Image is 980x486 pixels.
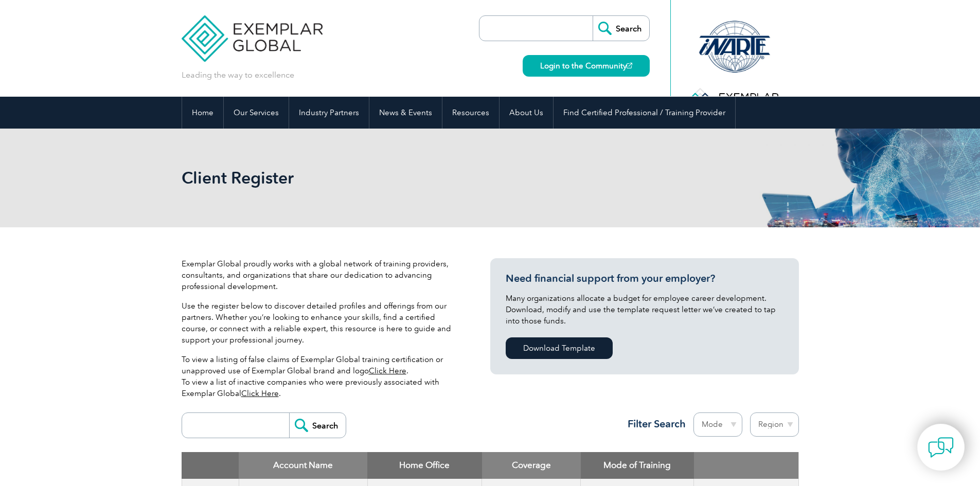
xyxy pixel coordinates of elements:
[621,418,686,430] h3: Filter Search
[506,293,783,327] p: Many organizations allocate a budget for employee career development. Download, modify and use th...
[627,63,632,68] img: open_square.png
[369,366,406,375] a: Click Here
[694,452,798,479] th: : activate to sort column ascending
[182,258,459,292] p: Exemplar Global proudly works with a global network of training providers, consultants, and organ...
[500,97,553,129] a: About Us
[928,435,954,460] img: contact-chat.png
[506,337,613,359] a: Download Template
[182,354,459,399] p: To view a listing of false claims of Exemplar Global training certification or unapproved use of ...
[289,413,346,438] input: Search
[593,16,649,41] input: Search
[523,55,650,77] a: Login to the Community
[289,97,369,129] a: Industry Partners
[367,452,482,479] th: Home Office: activate to sort column ascending
[554,97,735,129] a: Find Certified Professional / Training Provider
[442,97,499,129] a: Resources
[182,170,614,186] h2: Client Register
[224,97,289,129] a: Our Services
[182,300,459,346] p: Use the register below to discover detailed profiles and offerings from our partners. Whether you...
[482,452,581,479] th: Coverage: activate to sort column ascending
[182,69,294,81] p: Leading the way to excellence
[369,97,442,129] a: News & Events
[581,452,694,479] th: Mode of Training: activate to sort column ascending
[241,389,279,398] a: Click Here
[506,272,783,285] h3: Need financial support from your employer?
[239,452,367,479] th: Account Name: activate to sort column descending
[182,97,223,129] a: Home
